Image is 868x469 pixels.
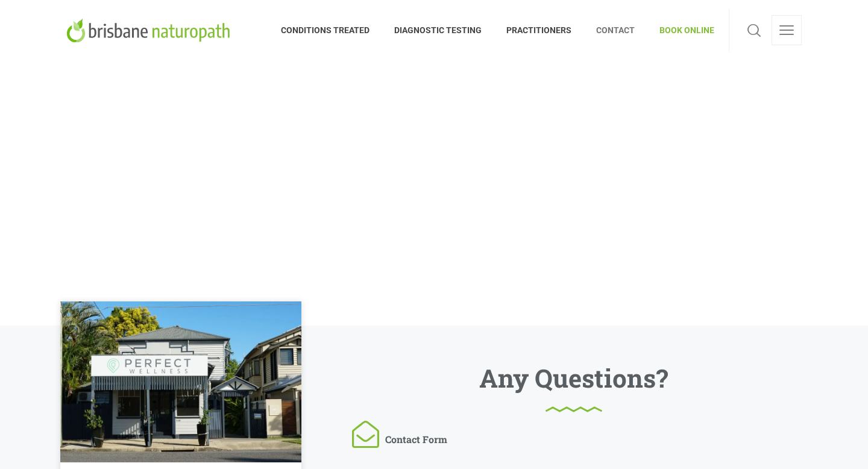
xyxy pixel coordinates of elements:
[479,368,668,412] h1: Any Questions?
[494,20,584,40] span: PRACTITIONERS
[281,9,382,51] a: CONDITIONS TREATED
[584,9,647,51] a: CONTACT
[584,20,647,40] span: CONTACT
[647,9,714,51] a: BOOK ONLINE
[647,20,714,40] span: BOOK ONLINE
[281,20,382,40] span: CONDITIONS TREATED
[352,421,448,459] h6: Contact Form
[66,9,234,51] a: Brisbane Naturopath
[66,18,234,42] img: Brisbane Naturopath
[382,20,494,40] span: DIAGNOSTIC TESTING
[744,15,764,45] a: Search
[494,9,584,51] a: PRACTITIONERS
[60,301,301,462] img: Brisbane Naturopath Located in Perfect Wellness Building
[382,9,494,51] a: DIAGNOSTIC TESTING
